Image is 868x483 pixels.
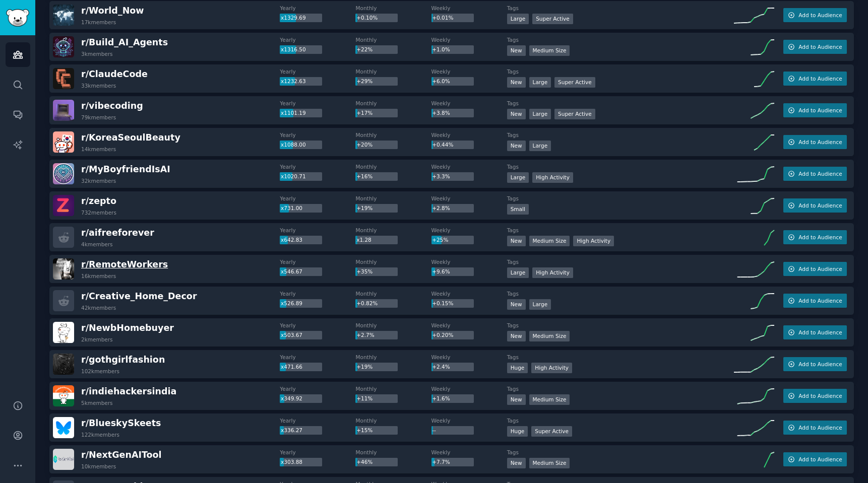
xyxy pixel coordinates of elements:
span: x1101.19 [281,110,306,116]
button: Add to Audience [783,389,847,403]
dt: Monthly [355,385,431,392]
div: 32k members [81,177,116,184]
span: +0.15% [432,300,453,306]
dt: Yearly [280,385,355,392]
span: r/ MyBoyfriendIsAI [81,164,170,174]
div: 3k members [81,50,113,57]
img: ClaudeCode [53,68,74,89]
span: x471.66 [281,364,302,370]
div: New [507,109,526,119]
span: x526.89 [281,300,302,306]
div: Medium Size [529,394,570,405]
dt: Weekly [431,227,507,234]
span: +17% [356,110,373,116]
dt: Weekly [431,68,507,75]
dt: Weekly [431,100,507,107]
dt: Weekly [431,449,507,456]
span: +46% [356,459,373,465]
span: r/ BlueskySkeets [81,418,161,428]
dt: Monthly [355,100,431,107]
dt: Monthly [355,227,431,234]
dt: Weekly [431,5,507,12]
div: New [507,458,526,468]
div: 732 members [81,209,116,216]
span: Add to Audience [798,170,842,177]
dt: Monthly [355,258,431,265]
dt: Yearly [280,417,355,424]
span: +15% [356,427,373,433]
dt: Monthly [355,195,431,202]
dt: Tags [507,227,734,234]
dt: Monthly [355,417,431,424]
span: r/ RemoteWorkers [81,259,168,269]
span: r/ vibecoding [81,101,143,111]
button: Add to Audience [783,262,847,276]
span: r/ NextGenAITool [81,450,162,460]
img: vibecoding [53,100,74,121]
span: Add to Audience [798,139,842,146]
dt: Tags [507,354,734,361]
span: Add to Audience [798,424,842,431]
img: BlueskySkeets [53,417,74,438]
span: +1.0% [432,46,450,52]
div: Super Active [532,14,573,24]
button: Add to Audience [783,72,847,86]
span: Add to Audience [798,107,842,114]
span: x1329.69 [281,15,306,21]
span: +2.4% [432,364,450,370]
div: New [507,299,526,310]
button: Add to Audience [783,198,847,213]
button: Add to Audience [783,452,847,466]
dt: Tags [507,131,734,139]
div: 16k members [81,272,116,280]
span: Add to Audience [798,265,842,272]
div: 2k members [81,336,113,343]
div: Medium Size [529,45,570,56]
span: +25% [432,237,448,243]
div: Super Active [554,109,595,119]
span: +1.6% [432,395,450,401]
dt: Yearly [280,195,355,202]
span: r/ NewbHomebuyer [81,323,174,333]
span: -- [432,427,436,433]
span: Add to Audience [798,361,842,368]
span: +0.20% [432,332,453,338]
span: r/ zepto [81,196,116,206]
dt: Weekly [431,290,507,297]
button: Add to Audience [783,103,847,117]
dt: Yearly [280,100,355,107]
button: Add to Audience [783,294,847,308]
span: x546.67 [281,268,302,274]
div: 102k members [81,368,119,375]
div: 17k members [81,19,116,26]
span: +0.82% [356,300,378,306]
div: Medium Size [529,331,570,341]
span: x1020.71 [281,173,306,179]
span: +35% [356,268,373,274]
dt: Yearly [280,131,355,139]
button: Add to Audience [783,8,847,22]
dt: Tags [507,385,734,392]
dt: Tags [507,449,734,456]
span: x642.83 [281,237,302,243]
img: zepto [53,195,74,216]
span: +19% [356,205,373,211]
span: x349.92 [281,395,302,401]
dt: Monthly [355,322,431,329]
span: +0.01% [432,15,453,21]
div: Huge [507,426,528,437]
dt: Yearly [280,258,355,265]
span: +7.7% [432,459,450,465]
button: Add to Audience [783,230,847,244]
button: Add to Audience [783,167,847,181]
dt: Weekly [431,36,507,43]
span: r/ Build_AI_Agents [81,37,168,47]
dt: Yearly [280,5,355,12]
dt: Weekly [431,354,507,361]
dt: Monthly [355,68,431,75]
div: High Activity [531,363,572,373]
div: 79k members [81,114,116,121]
span: x731.00 [281,205,302,211]
dt: Yearly [280,163,355,170]
dt: Tags [507,100,734,107]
